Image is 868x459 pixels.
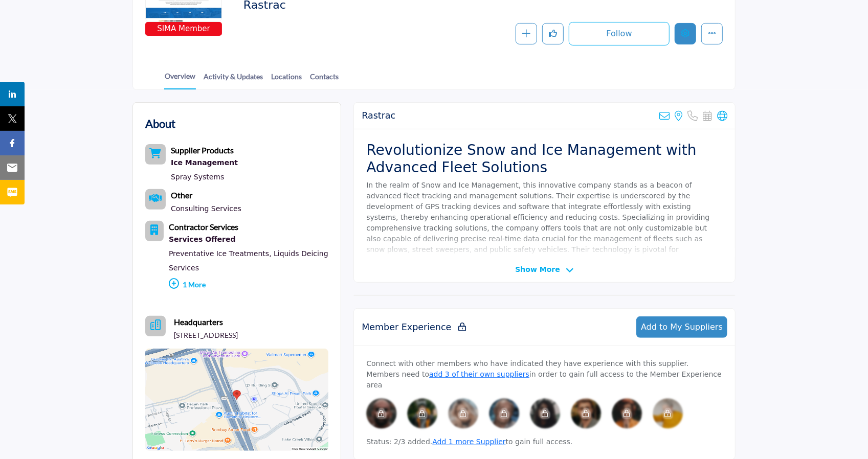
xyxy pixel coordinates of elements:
p: In the realm of Snow and Ice Management, this innovative company stands as a beacon of advanced f... [366,180,723,277]
p: [STREET_ADDRESS] [174,330,238,340]
p: Status: 2/3 added. to gain full access. [366,437,723,447]
h2: Member Experience [362,322,466,333]
a: Preventative Ice Treatments, [169,249,272,258]
div: Services Offered refers to the specific products, assistance, or expertise a business provides to... [169,233,328,246]
p: Connect with other members who have indicated they have experience with this supplier. Members ne... [366,358,723,391]
a: Locations [271,71,302,89]
button: Category Icon [145,144,166,165]
button: Category Icon [145,221,164,241]
img: image [489,398,520,429]
div: Please rate 5 vendors to connect with members. [407,398,438,429]
h2: About [145,115,175,132]
img: image [407,398,438,429]
b: Supplier Products [171,145,234,155]
a: Activity & Updates [203,71,263,89]
img: image [448,398,479,429]
img: image [612,398,642,429]
button: Edit company [675,23,696,44]
a: add 3 of their own suppliers [429,370,529,378]
a: Services Offered [169,233,328,246]
div: Ice management involves the control, removal, and prevention of ice accumulation on surfaces such... [171,156,238,170]
button: More details [701,23,723,44]
button: Headquarter icon [145,316,166,336]
p: 1 More [169,275,328,297]
a: Consulting Services [171,204,241,213]
img: Location Map [145,349,328,451]
a: Supplier Products [171,147,234,155]
div: Please rate 5 vendors to connect with members. [653,398,683,429]
a: Ice Management [171,156,238,170]
img: image [571,398,602,429]
div: Please rate 5 vendors to connect with members. [366,398,397,429]
a: Contractor Services [169,223,238,232]
b: Headquarters [174,316,223,328]
a: Overview [164,71,196,89]
button: Category Icon [145,189,166,210]
span: Add to My Suppliers [641,322,723,332]
a: Other [171,192,192,200]
div: Please rate 5 vendors to connect with members. [448,398,479,429]
button: Follow [569,22,670,45]
button: Like [542,23,564,44]
img: image [653,398,683,429]
span: SIMA Member [147,23,220,35]
button: Add to My Suppliers [636,316,727,338]
a: Add 1 more Supplier [432,438,505,446]
img: image [366,398,397,429]
a: Spray Systems [171,173,224,181]
h2: Rastrac [362,110,395,121]
img: image [530,398,561,429]
div: Please rate 5 vendors to connect with members. [530,398,561,429]
b: Other [171,190,192,200]
div: Please rate 5 vendors to connect with members. [612,398,642,429]
span: Show More [515,264,560,275]
a: Contacts [309,71,339,89]
div: Please rate 5 vendors to connect with members. [571,398,602,429]
a: Liquids Deicing Services [169,249,328,272]
div: Please rate 5 vendors to connect with members. [489,398,520,429]
h2: Revolutionize Snow and Ice Management with Advanced Fleet Solutions [366,142,723,176]
b: Contractor Services [169,222,238,232]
